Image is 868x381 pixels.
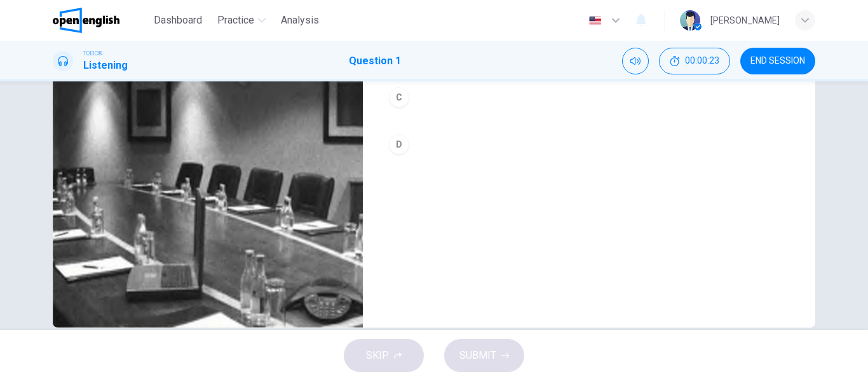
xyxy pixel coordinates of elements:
img: Photographs [53,18,363,328]
img: OpenEnglish logo [53,8,119,33]
button: Dashboard [149,9,207,32]
button: 00:00:23 [659,48,730,74]
span: Analysis [281,13,319,28]
span: TOEIC® [83,49,102,58]
div: Hide [659,48,730,74]
div: C [389,87,409,107]
button: D [383,128,795,160]
button: END SESSION [740,48,815,74]
img: Profile picture [680,10,700,31]
button: C [383,81,795,113]
button: Practice [212,9,271,32]
span: Dashboard [154,13,202,28]
h1: Question 1 [349,53,401,69]
img: en [587,16,603,25]
div: [PERSON_NAME] [710,13,780,28]
a: OpenEnglish logo [53,8,149,33]
button: Analysis [276,9,324,32]
span: Practice [217,13,254,28]
span: END SESSION [750,56,805,66]
h1: Listening [83,58,128,73]
span: 00:00:23 [685,56,719,66]
div: Mute [622,48,649,74]
div: D [389,134,409,155]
